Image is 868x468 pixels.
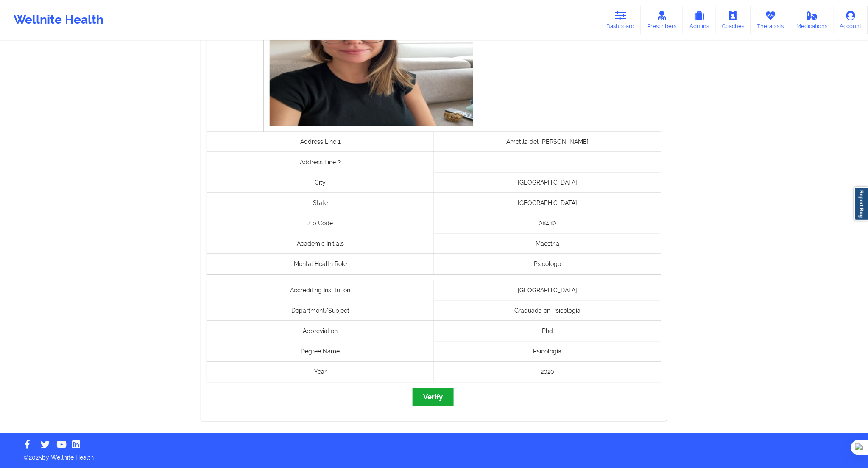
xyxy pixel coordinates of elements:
a: Therapists [751,6,790,34]
div: State [207,193,434,213]
a: Report Bug [854,187,868,221]
div: Ametlla del [PERSON_NAME] [434,132,661,152]
a: Admins [683,6,716,34]
p: © 2025 by Wellnite Health [18,448,850,462]
div: Psicólogo [434,254,661,275]
div: Department/Subject [207,301,434,321]
div: 2020 [434,362,661,382]
div: Degree Name [207,342,434,362]
div: [GEOGRAPHIC_DATA] [434,193,661,213]
a: Dashboard [600,6,641,34]
button: Verify [413,388,453,406]
div: Accrediting Institution [207,280,434,301]
div: 08480 [434,213,661,234]
a: Prescribers [641,6,683,34]
div: Maestría [434,234,661,254]
div: Year [207,362,434,382]
div: Address Line 2 [207,152,434,173]
div: Address Line 1 [207,132,434,152]
div: Mental Health Role [207,254,434,275]
div: Zip Code [207,213,434,234]
div: Psicología [434,342,661,362]
a: Account [834,6,868,34]
a: Coaches [716,6,751,34]
div: [GEOGRAPHIC_DATA] [434,280,661,301]
div: Academic Initials [207,234,434,254]
a: Medications [790,6,834,34]
div: City [207,173,434,193]
div: [GEOGRAPHIC_DATA] [434,173,661,193]
div: Phd [434,321,661,342]
div: Abbreviation [207,321,434,342]
div: Graduada en Psicología [434,301,661,321]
